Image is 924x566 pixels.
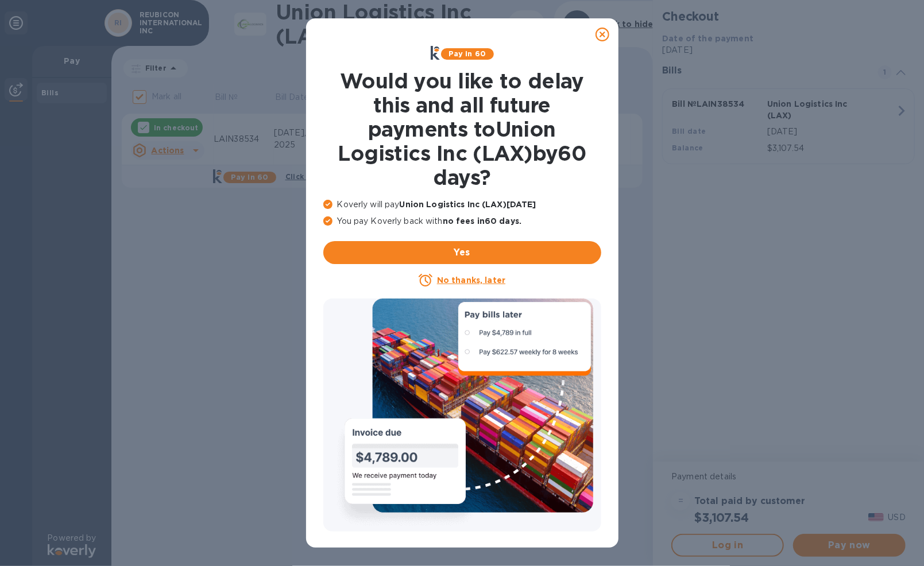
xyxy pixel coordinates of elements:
b: Pay in 60 [449,49,486,58]
h1: Would you like to delay this and all future payments to Union Logistics Inc (LAX) by 60 days ? [323,69,601,189]
button: Yes [323,241,601,264]
u: No thanks, later [437,276,505,285]
p: Koverly will pay [323,199,601,211]
b: Union Logistics Inc (LAX) [DATE] [400,200,536,209]
span: Yes [333,246,592,259]
b: no fees in 60 days . [443,216,521,226]
p: You pay Koverly back with [323,215,601,227]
